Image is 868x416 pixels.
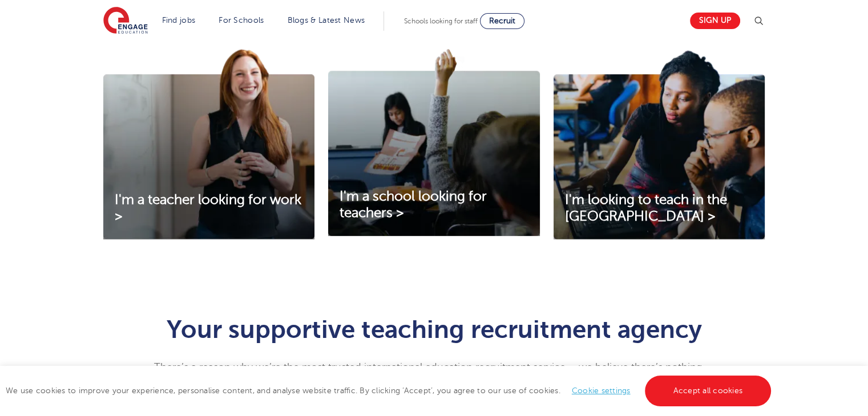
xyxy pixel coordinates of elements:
img: I'm looking to teach in the UK [554,49,765,239]
img: Engage Education [103,7,148,35]
a: Cookie settings [572,386,631,395]
a: I'm looking to teach in the [GEOGRAPHIC_DATA] > [554,192,765,225]
span: Schools looking for staff [404,17,478,25]
a: Sign up [690,13,740,29]
span: Recruit [489,17,515,25]
a: Recruit [480,13,524,29]
span: I'm a teacher looking for work > [115,192,301,224]
a: Find jobs [162,16,196,25]
img: I'm a teacher looking for work [103,49,314,239]
img: I'm a school looking for teachers [328,49,539,236]
a: Blogs & Latest News [288,16,365,25]
a: I'm a teacher looking for work > [103,192,314,225]
span: I'm a school looking for teachers > [340,189,487,221]
span: We use cookies to improve your experience, personalise content, and analyse website traffic. By c... [6,386,774,395]
h1: Your supportive teaching recruitment agency [154,317,714,342]
a: I'm a school looking for teachers > [328,189,539,222]
a: Accept all cookies [645,376,772,406]
span: I'm looking to teach in the [GEOGRAPHIC_DATA] > [565,192,727,224]
a: For Schools [219,16,264,25]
